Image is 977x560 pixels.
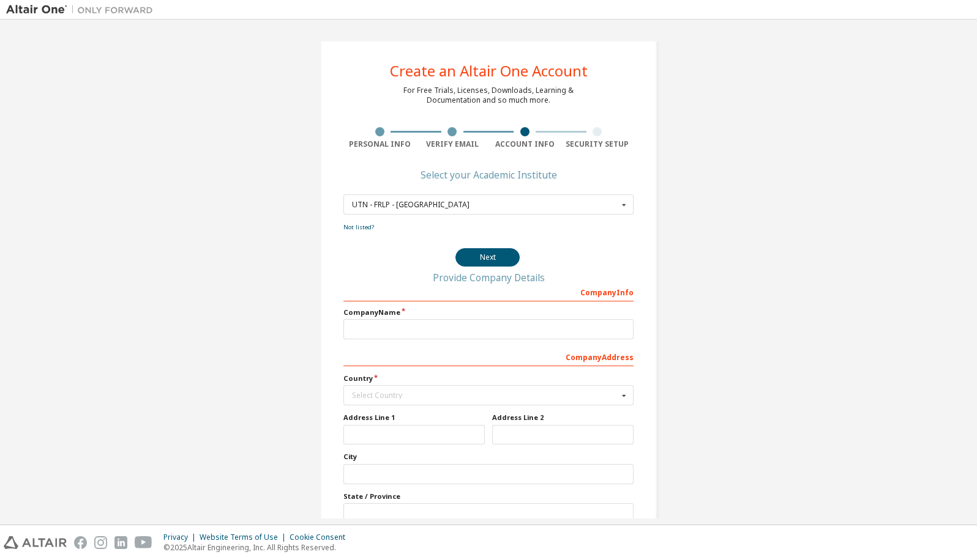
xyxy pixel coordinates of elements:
[343,347,634,366] div: Company Address
[135,536,152,549] img: youtube.svg
[290,532,353,542] div: Cookie Consent
[4,536,67,549] img: altair_logo.svg
[343,492,634,501] label: State / Province
[343,308,634,317] label: Company Name
[343,282,634,301] div: Company Info
[488,139,561,149] div: Account Info
[343,274,634,281] div: Provide Company Details
[343,452,634,462] label: City
[421,171,557,179] div: Select your Academic Institute
[492,413,634,422] label: Address Line 2
[403,86,574,105] div: For Free Trials, Licenses, Downloads, Learning & Documentation and so much more.
[343,413,485,422] label: Address Line 1
[561,139,634,149] div: Security Setup
[163,532,200,542] div: Privacy
[343,223,374,231] a: Not listed?
[94,536,107,549] img: instagram.svg
[343,374,634,383] label: Country
[74,536,87,549] img: facebook.svg
[163,542,353,553] p: © 2025 Altair Engineering, Inc. All Rights Reserved.
[114,536,127,549] img: linkedin.svg
[343,139,416,149] div: Personal Info
[390,64,588,78] div: Create an Altair One Account
[352,201,618,208] div: UTN - FRLP - [GEOGRAPHIC_DATA]
[6,4,159,16] img: Altair One
[352,392,618,399] div: Select Country
[455,248,520,267] button: Next
[416,139,489,149] div: Verify Email
[200,532,290,542] div: Website Terms of Use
